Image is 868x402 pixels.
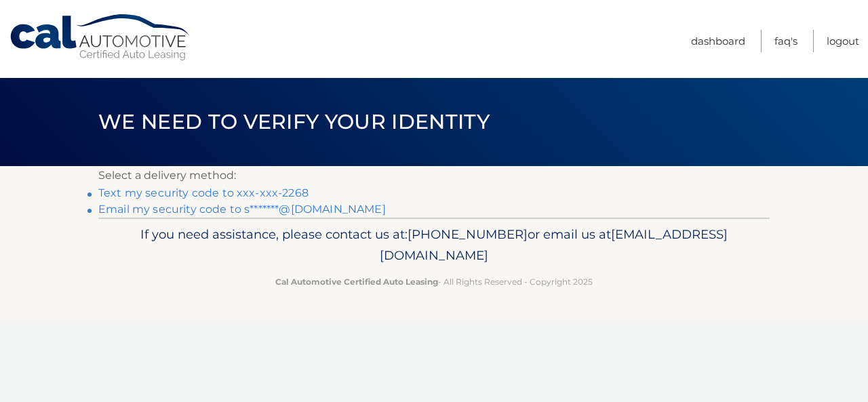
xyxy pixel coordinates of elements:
[107,224,761,267] p: If you need assistance, please contact us at: or email us at
[827,30,859,52] a: Logout
[774,30,797,52] a: FAQ's
[107,275,761,289] p: - All Rights Reserved - Copyright 2025
[408,226,528,242] span: [PHONE_NUMBER]
[691,30,745,52] a: Dashboard
[98,109,490,134] span: We need to verify your identity
[275,277,438,287] strong: Cal Automotive Certified Auto Leasing
[98,203,386,216] a: Email my security code to s*******@[DOMAIN_NAME]
[98,186,309,199] a: Text my security code to xxx-xxx-2268
[9,14,192,62] a: Cal Automotive
[98,166,770,185] p: Select a delivery method:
